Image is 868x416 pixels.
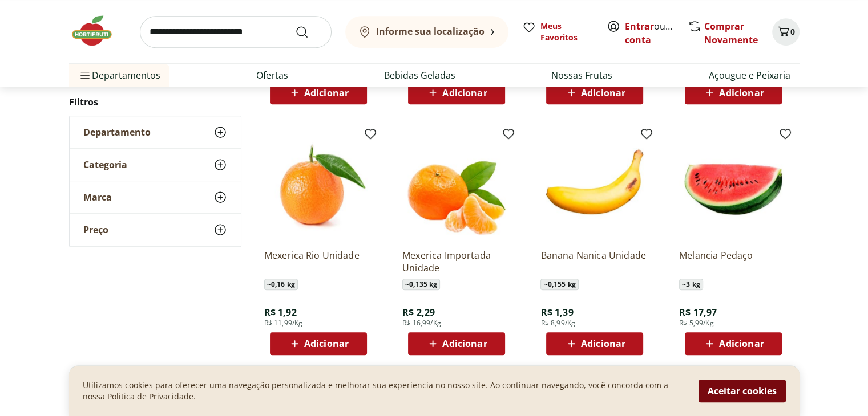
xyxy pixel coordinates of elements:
[540,132,649,240] img: Banana Nanica Unidade
[83,380,685,402] p: Utilizamos cookies para oferecer uma navegação personalizada e melhorar sua experiencia no nosso ...
[679,306,717,319] span: R$ 17,97
[256,68,288,82] a: Ofertas
[345,16,508,48] button: Informe sua localização
[551,68,612,82] a: Nossas Frutas
[685,81,782,104] button: Adicionar
[625,19,676,47] span: ou
[719,88,764,97] span: Adicionar
[522,21,593,43] a: Meus Favoritos
[83,192,112,203] span: Marca
[679,132,788,240] img: Melancia Pedaço
[408,81,505,104] button: Adicionar
[790,26,795,37] span: 0
[264,249,373,274] a: Mexerica Rio Unidade
[442,88,487,97] span: Adicionar
[540,21,593,43] span: Meus Favoritos
[78,62,160,89] span: Departamentos
[679,279,703,290] span: ~ 3 kg
[270,81,367,104] button: Adicionar
[83,160,127,171] span: Categoria
[581,339,625,348] span: Adicionar
[546,332,643,355] button: Adicionar
[304,88,349,97] span: Adicionar
[408,332,505,355] button: Adicionar
[264,319,303,328] span: R$ 11,99/Kg
[772,18,800,46] button: Carrinho
[402,249,511,274] a: Mexerica Importada Unidade
[719,339,764,348] span: Adicionar
[384,68,455,82] a: Bebidas Geladas
[83,127,151,138] span: Departamento
[264,132,373,240] img: Mexerica Rio Unidade
[402,132,511,240] img: Mexerica Importada Unidade
[546,81,643,104] button: Adicionar
[625,20,654,32] a: Entrar
[679,319,714,328] span: R$ 5,99/Kg
[540,319,575,328] span: R$ 8,99/Kg
[70,214,241,246] button: Preço
[376,25,485,38] b: Informe sua localização
[70,182,241,214] button: Marca
[78,62,92,89] button: Menu
[540,249,649,274] a: Banana Nanica Unidade
[402,306,435,319] span: R$ 2,29
[70,149,241,181] button: Categoria
[69,91,241,114] h2: Filtros
[304,339,349,348] span: Adicionar
[442,339,487,348] span: Adicionar
[540,279,578,290] span: ~ 0,155 kg
[69,14,126,48] img: Hortifruti
[699,380,786,402] button: Aceitar cookies
[402,319,441,328] span: R$ 16,99/Kg
[295,25,322,39] button: Submit Search
[270,332,367,355] button: Adicionar
[140,16,332,48] input: search
[264,306,297,319] span: R$ 1,92
[709,68,790,82] a: Açougue e Peixaria
[264,279,298,290] span: ~ 0,16 kg
[704,20,758,46] a: Comprar Novamente
[540,306,573,319] span: R$ 1,39
[402,279,440,290] span: ~ 0,135 kg
[581,88,625,97] span: Adicionar
[685,332,782,355] button: Adicionar
[83,225,108,236] span: Preço
[679,249,788,274] a: Melancia Pedaço
[70,117,241,149] button: Departamento
[625,20,688,46] a: Criar conta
